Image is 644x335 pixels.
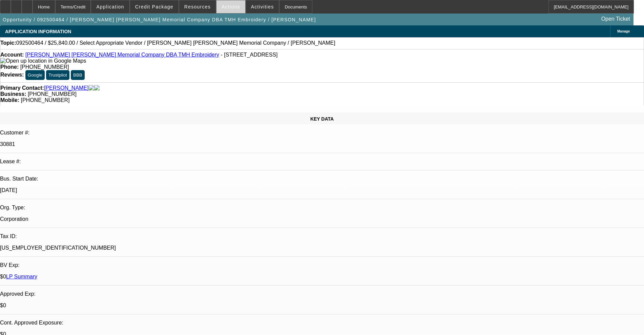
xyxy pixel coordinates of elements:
[6,274,37,279] a: LP Summary
[179,0,216,13] button: Resources
[5,29,71,34] span: APPLICATION INFORMATION
[0,40,16,46] strong: Topic:
[91,0,129,13] button: Application
[0,58,86,64] img: Open up location in Google Maps
[617,29,630,33] span: Manage
[0,97,19,103] strong: Mobile:
[20,64,69,70] span: [PHONE_NUMBER]
[96,4,124,9] span: Application
[310,116,334,122] span: KEY DATA
[184,4,211,9] span: Resources
[0,91,26,97] strong: Business:
[89,85,94,91] img: facebook-icon.png
[246,0,279,13] button: Activities
[222,4,240,9] span: Actions
[16,40,335,46] span: 092500464 / $25,840.00 / Select Appropriate Vendor / [PERSON_NAME] [PERSON_NAME] Memorial Company...
[135,4,173,9] span: Credit Package
[94,85,100,91] img: linkedin-icon.png
[0,58,86,64] a: View Google Maps
[3,17,316,22] span: Opportunity / 092500464 / [PERSON_NAME] [PERSON_NAME] Memorial Company DBA TMH Embroidery / [PERS...
[216,0,245,13] button: Actions
[25,70,45,80] button: Google
[599,13,633,25] a: Open Ticket
[221,52,278,58] span: - [STREET_ADDRESS]
[251,4,274,9] span: Activities
[0,85,44,91] strong: Primary Contact:
[21,97,69,103] span: [PHONE_NUMBER]
[0,72,24,78] strong: Reviews:
[28,91,77,97] span: [PHONE_NUMBER]
[46,70,69,80] button: Trustpilot
[130,0,179,13] button: Credit Package
[44,85,89,91] a: [PERSON_NAME]
[0,52,24,58] strong: Account:
[0,64,19,70] strong: Phone:
[71,70,85,80] button: BBB
[25,52,219,58] a: [PERSON_NAME] [PERSON_NAME] Memorial Company DBA TMH Embroidery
